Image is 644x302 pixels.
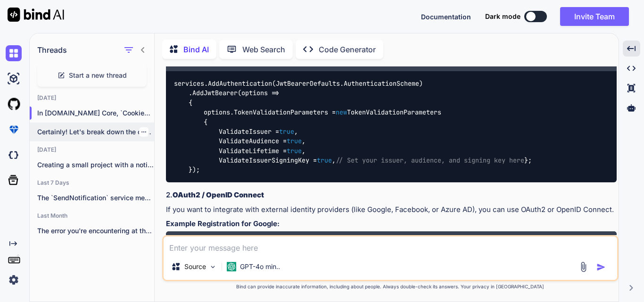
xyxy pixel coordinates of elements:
[37,127,154,137] p: Certainly! Let's break down the code sni...
[336,156,524,164] span: // Set your issuer, audience, and signing key here
[166,190,617,201] h3: 2.
[421,12,471,22] button: Documentation
[162,283,619,290] p: Bind can provide inaccurate information, including about people. Always double-check its answers....
[30,212,154,220] h2: Last Month
[578,261,589,272] img: attachment
[37,160,154,170] p: Creating a small project with a notification...
[37,193,154,203] p: The `SendNotification` service mentioned in the previous...
[183,44,209,55] p: Bind AI
[173,79,532,175] code: services.AddAuthentication(JwtBearerDefaults.AuthenticationScheme) .AddJwtBearer(options => { opt...
[37,44,67,56] h1: Threads
[336,108,347,116] span: new
[6,71,22,87] img: ai-studio
[30,94,154,102] h2: [DATE]
[319,44,376,55] p: Code Generator
[209,263,217,271] img: Pick Models
[227,262,236,271] img: GPT-4o mini
[287,147,302,155] span: true
[242,44,285,55] p: Web Search
[279,127,294,136] span: true
[240,262,280,271] p: GPT-4o min..
[37,108,154,118] p: In [DOMAIN_NAME] Core, `CookieAuthenticationDe...
[69,71,127,80] span: Start a new thread
[287,137,302,146] span: true
[30,179,154,187] h2: Last 7 Days
[485,12,520,21] span: Dark mode
[173,190,264,199] strong: OAuth2 / OpenID Connect
[37,226,154,236] p: The error you're encountering at the line...
[8,8,64,22] img: Bind AI
[30,146,154,154] h2: [DATE]
[421,13,471,21] span: Documentation
[596,262,606,272] img: icon
[560,7,629,26] button: Invite Team
[166,204,617,215] p: If you want to integrate with external identity providers (like Google, Facebook, or Azure AD), y...
[6,272,22,288] img: settings
[317,156,332,164] span: true
[6,96,22,112] img: githubLight
[184,262,206,271] p: Source
[6,122,22,138] img: premium
[6,45,22,61] img: chat
[166,219,280,228] strong: Example Registration for Google:
[6,147,22,163] img: darkCloudIdeIcon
